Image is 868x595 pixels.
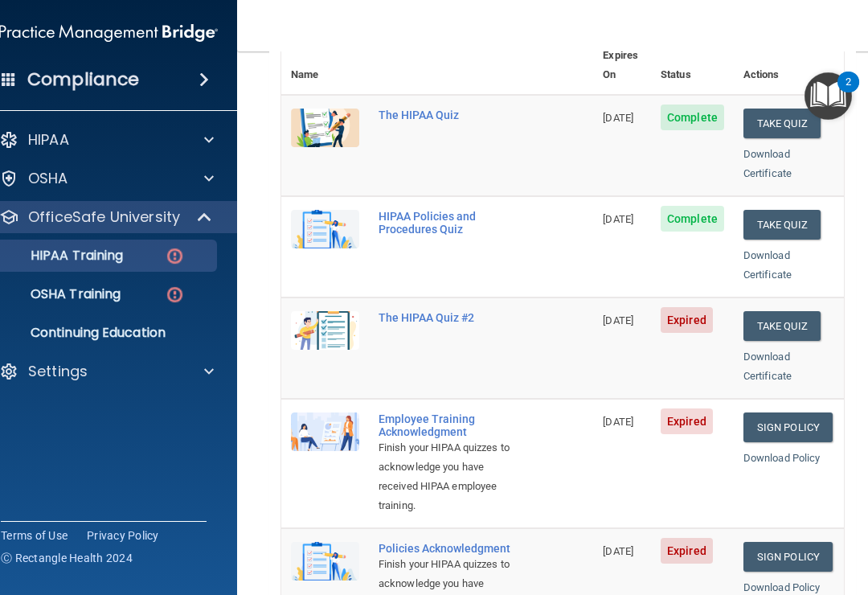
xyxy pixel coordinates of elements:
[28,130,69,150] p: HIPAA
[743,210,821,240] button: Take Quiz
[1,550,133,566] span: Ⓒ Rectangle Health 2024
[603,314,633,326] span: [DATE]
[743,249,792,281] a: Download Certificate
[661,538,713,564] span: Expired
[379,438,513,515] div: Finish your HIPAA quizzes to acknowledge you have received HIPAA employee training.
[661,408,713,434] span: Expired
[603,545,633,557] span: [DATE]
[603,112,633,124] span: [DATE]
[743,452,821,464] a: Download Policy
[743,148,792,179] a: Download Certificate
[87,527,159,544] a: Privacy Policy
[661,206,724,232] span: Complete
[805,72,852,120] button: Open Resource Center, 2 new notifications
[743,581,821,593] a: Download Policy
[743,311,821,341] button: Take Quiz
[27,68,139,91] h4: Compliance
[734,36,844,95] th: Actions
[379,542,513,555] div: Policies Acknowledgment
[743,542,833,572] a: Sign Policy
[28,207,180,227] p: OfficeSafe University
[603,213,633,225] span: [DATE]
[743,351,792,382] a: Download Certificate
[661,105,724,130] span: Complete
[281,36,369,95] th: Name
[28,362,88,381] p: Settings
[379,210,513,236] div: HIPAA Policies and Procedures Quiz
[651,36,734,95] th: Status
[28,169,68,188] p: OSHA
[165,285,185,305] img: danger-circle.6113f641.png
[593,36,651,95] th: Expires On
[165,246,185,266] img: danger-circle.6113f641.png
[379,311,513,324] div: The HIPAA Quiz #2
[845,82,851,103] div: 2
[743,109,821,138] button: Take Quiz
[379,412,513,438] div: Employee Training Acknowledgment
[603,416,633,428] span: [DATE]
[661,307,713,333] span: Expired
[379,109,513,121] div: The HIPAA Quiz
[743,412,833,442] a: Sign Policy
[1,527,68,544] a: Terms of Use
